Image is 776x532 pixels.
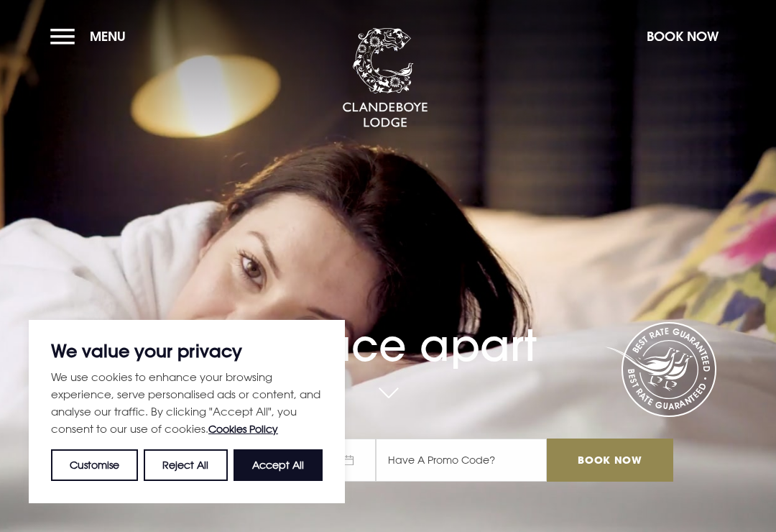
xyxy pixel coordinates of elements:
[90,28,126,45] span: Menu
[50,21,133,52] button: Menu
[144,449,227,481] button: Reject All
[51,368,323,438] p: We use cookies to enhance your browsing experience, serve personalised ads or content, and analys...
[234,449,323,481] button: Accept All
[51,342,323,359] p: We value your privacy
[342,28,428,129] img: Clandeboye Lodge
[208,423,278,435] a: Cookies Policy
[29,320,345,503] div: We value your privacy
[103,288,673,371] h1: A place apart
[639,21,726,52] button: Book Now
[376,439,547,482] input: Have A Promo Code?
[51,449,138,481] button: Customise
[547,439,673,482] input: Book Now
